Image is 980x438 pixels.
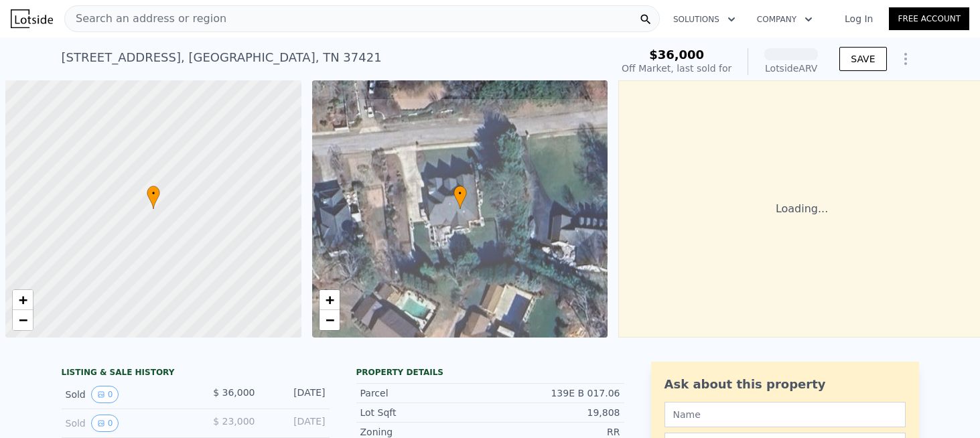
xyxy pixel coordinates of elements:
button: View historical data [91,415,119,432]
div: 139E B 017.06 [490,386,620,400]
button: View historical data [91,386,119,403]
span: + [325,291,334,308]
a: Zoom in [320,290,340,310]
a: Zoom out [320,310,340,330]
span: $ 36,000 [213,387,255,398]
div: • [147,186,160,209]
div: Off Market, last sold for [622,62,731,75]
span: • [147,188,160,200]
div: Sold [66,386,185,403]
div: [DATE] [266,386,326,403]
button: Company [746,7,823,31]
span: Search an address or region [65,11,226,27]
div: Lot Sqft [360,406,490,419]
span: • [453,188,467,200]
a: Zoom out [13,310,33,330]
div: • [453,186,467,209]
a: Free Account [889,7,969,30]
div: Parcel [360,386,490,400]
span: − [19,311,27,328]
div: Lotside ARV [764,62,818,75]
div: Sold [66,415,185,432]
button: SAVE [839,47,886,71]
div: 19,808 [490,406,620,419]
button: Show Options [892,46,919,72]
span: − [325,311,334,328]
span: $ 23,000 [213,416,255,427]
div: Property details [356,367,624,378]
div: LISTING & SALE HISTORY [62,367,330,380]
a: Zoom in [13,290,33,310]
span: + [19,291,27,308]
img: Lotside [11,9,53,28]
input: Name [664,402,906,427]
div: [DATE] [266,415,326,432]
span: $36,000 [649,48,704,62]
a: Log In [829,12,889,25]
div: Ask about this property [664,375,906,394]
button: Solutions [662,7,746,31]
div: [STREET_ADDRESS] , [GEOGRAPHIC_DATA] , TN 37421 [62,48,382,67]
